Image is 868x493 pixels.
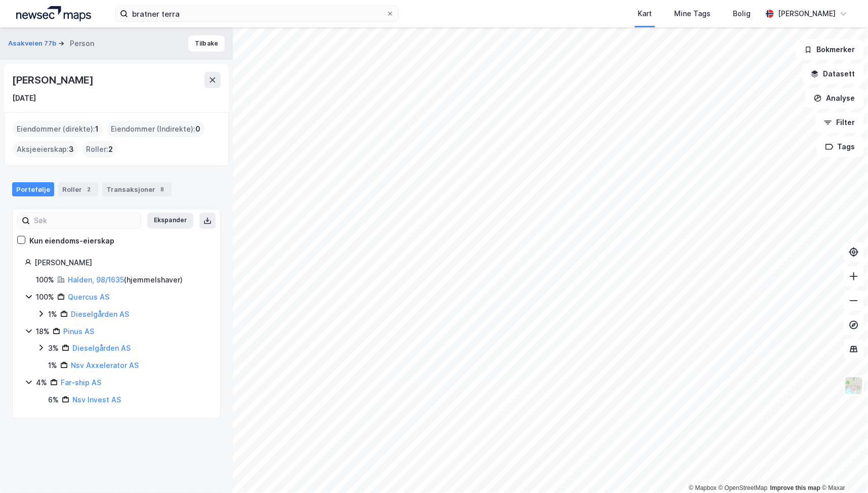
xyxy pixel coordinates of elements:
[71,361,139,369] a: Nsv Axxelerator AS
[817,444,868,493] iframe: Chat Widget
[36,274,54,286] div: 100%
[48,308,57,320] div: 1%
[16,6,91,21] img: logo.a4113a55bc3d86da70a041830d287a7e.svg
[36,291,54,303] div: 100%
[36,325,50,338] div: 18%
[82,141,117,157] div: Roller :
[48,342,59,354] div: 3%
[68,274,183,286] div: ( hjemmelshaver )
[13,121,103,137] div: Eiendommer (direkte) :
[815,112,864,133] button: Filter
[102,182,172,196] div: Transaksjoner
[8,38,58,49] button: Asakveien 77b
[195,123,200,135] span: 0
[13,141,78,157] div: Aksjeeierskap :
[84,184,94,194] div: 2
[72,344,131,352] a: Dieselgården AS
[48,359,57,372] div: 1%
[128,6,386,21] input: Søk på adresse, matrikkel, gårdeiere, leietakere eller personer
[12,72,95,88] div: [PERSON_NAME]
[108,143,113,155] span: 2
[63,327,94,336] a: Pinus AS
[802,64,864,84] button: Datasett
[805,88,864,108] button: Analyse
[796,39,864,60] button: Bokmerker
[71,310,129,318] a: Dieselgården AS
[674,8,711,20] div: Mine Tags
[95,123,99,135] span: 1
[689,484,717,491] a: Mapbox
[770,484,820,491] a: Improve this map
[778,8,836,20] div: [PERSON_NAME]
[70,37,94,50] div: Person
[72,395,121,404] a: Nsv Invest AS
[61,378,101,387] a: Far-ship AS
[188,35,225,52] button: Tilbake
[30,213,141,228] input: Søk
[817,444,868,493] div: Kontrollprogram for chat
[733,8,751,20] div: Bolig
[34,257,208,269] div: [PERSON_NAME]
[48,394,59,406] div: 6%
[36,377,47,389] div: 4%
[68,275,124,284] a: Halden, 98/1635
[147,213,193,229] button: Ekspander
[69,143,74,155] span: 3
[68,293,109,301] a: Quercus AS
[638,8,652,20] div: Kart
[12,182,54,196] div: Portefølje
[29,235,114,247] div: Kun eiendoms-eierskap
[12,92,36,104] div: [DATE]
[719,484,768,491] a: OpenStreetMap
[817,137,864,157] button: Tags
[58,182,98,196] div: Roller
[844,376,863,395] img: Z
[157,184,168,194] div: 8
[107,121,204,137] div: Eiendommer (Indirekte) :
